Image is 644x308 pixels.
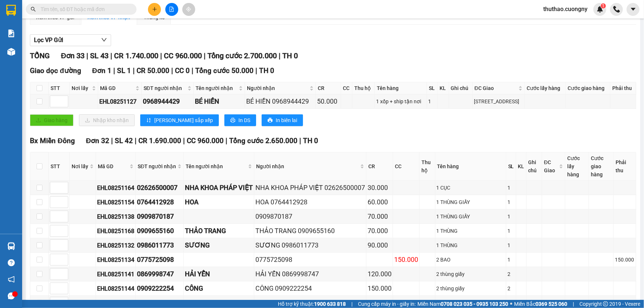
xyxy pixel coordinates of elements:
[351,300,352,308] span: |
[427,82,438,94] th: SL
[140,114,219,126] button: sort-ascending[PERSON_NAME] sắp xếp
[185,269,253,279] div: HẢI YẾN
[98,162,128,170] span: Mã GD
[111,136,113,145] span: |
[186,162,247,170] span: Tên người nhận
[368,269,392,279] div: 120.000
[516,152,527,181] th: KL
[154,116,213,124] span: [PERSON_NAME] sắp xếp
[256,162,359,170] span: Người nhận
[601,3,606,8] sup: 1
[527,152,542,181] th: Ghi chú
[597,6,603,13] img: icon-new-feature
[246,96,315,107] div: BÉ HIỀN 0968944429
[30,136,75,145] span: Bx Miền Đông
[475,84,517,92] span: ĐC Giao
[437,284,505,293] div: 2 thùng giấy
[96,267,136,281] td: EHL08251141
[41,5,128,13] input: Tìm tên, số ĐT hoặc mã đơn
[86,136,110,145] span: Đơn 32
[79,114,135,126] button: downloadNhập kho nhận
[278,300,346,308] span: Hỗ trợ kỹ thuật:
[135,136,137,145] span: |
[368,183,392,193] div: 30.000
[247,84,309,92] span: Người nhận
[255,240,365,250] div: SƯƠNG 0986011773
[510,302,512,305] span: ⚪️
[90,51,109,60] span: SL 43
[514,300,567,308] span: Miền Bắc
[185,226,253,236] div: THẢO TRANG
[376,97,425,105] div: 1 xốp + ship tận nơi
[138,136,181,145] span: CR 1.690.000
[630,6,637,13] span: caret-down
[276,116,297,124] span: In biên lai
[115,136,133,145] span: SL 42
[194,94,245,109] td: BÉ HIỀN
[138,162,176,170] span: SĐT người nhận
[506,152,516,181] th: SL
[507,212,515,221] div: 1
[366,152,393,181] th: CR
[97,270,134,279] div: EHL08251141
[507,299,515,307] div: 1
[358,300,416,308] span: Cung cấp máy in - giấy in:
[97,255,134,264] div: EHL08251134
[61,51,85,60] span: Đơn 33
[160,51,162,60] span: |
[507,284,515,293] div: 2
[133,66,135,75] span: |
[544,158,558,174] span: ĐC Giao
[30,34,111,46] button: Lọc VP Gửi
[207,51,277,60] span: Tổng cước 2.700.000
[152,7,157,12] span: plus
[437,198,505,206] div: 1 THÙNG GIẤY
[255,298,365,308] div: 0946480006
[137,269,182,279] div: 0869998747
[507,270,515,278] div: 2
[196,84,237,92] span: Tên người nhận
[98,94,142,109] td: EHL08251127
[97,183,134,193] div: EHL08251164
[225,136,227,145] span: |
[30,66,81,75] span: Giao dọc đường
[97,284,134,293] div: EHL08251144
[92,66,112,75] span: Đơn 1
[101,37,107,43] span: down
[230,118,235,124] span: printer
[394,298,418,308] div: 60.000
[184,181,254,195] td: NHA KHOA PHÁP VIỆT
[259,66,274,75] span: TH 0
[185,183,253,193] div: NHA KHOA PHÁP VIỆT
[186,7,191,12] span: aim
[148,3,161,16] button: plus
[30,114,73,126] button: uploadGiao hàng
[441,301,508,307] strong: 0708 023 035 - 0935 103 250
[97,198,134,207] div: EHL08251154
[164,51,202,60] span: CC 960.000
[314,301,346,307] strong: 1900 633 818
[31,7,36,12] span: search
[535,301,567,307] strong: 0369 525 060
[137,211,182,222] div: 0909870187
[110,51,112,60] span: |
[136,224,184,238] td: 0909655160
[268,118,273,124] span: printer
[282,51,298,60] span: TH 0
[96,181,136,195] td: EHL08251164
[255,197,365,207] div: HOA 0764412928
[137,240,182,250] div: 0986011773
[195,66,254,75] span: Tổng cước 50.000
[136,181,184,195] td: 02626500007
[114,51,158,60] span: CR 1.740.000
[49,82,70,94] th: STT
[7,30,15,37] img: solution-icon
[375,82,427,94] th: Tên hàng
[573,300,574,308] span: |
[7,48,15,56] img: warehouse-icon
[438,82,449,94] th: KL
[352,82,375,94] th: Thu hộ
[437,270,505,278] div: 2 thùng giấy
[96,224,136,238] td: EHL08251168
[137,183,182,193] div: 02626500007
